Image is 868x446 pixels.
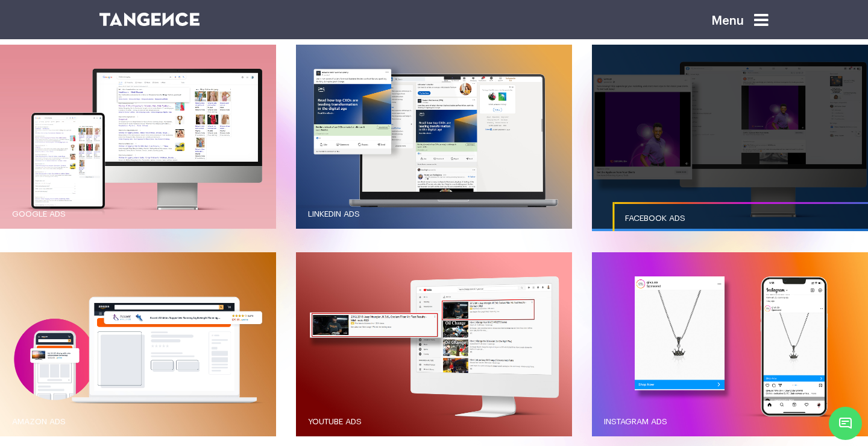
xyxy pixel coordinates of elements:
a: YouTube Ads [296,406,572,439]
span: Google Ads [12,210,66,218]
button: YouTube Ads [296,252,572,436]
span: LinkedIn Ads [308,210,360,218]
button: LinkedIn Ads [296,45,572,229]
span: Chat Widget [829,407,862,440]
span: YouTube Ads [308,418,362,426]
a: Instagram Ads [592,406,868,439]
a: LinkedIn Ads [296,198,572,231]
button: Instagram Ads [592,252,868,436]
span: Facebook Ads [625,214,685,223]
span: Amazon Ads [12,418,66,426]
button: Facebook Ads [592,45,868,229]
img: logo SVG [99,13,200,26]
span: Instagram Ads [604,418,667,426]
